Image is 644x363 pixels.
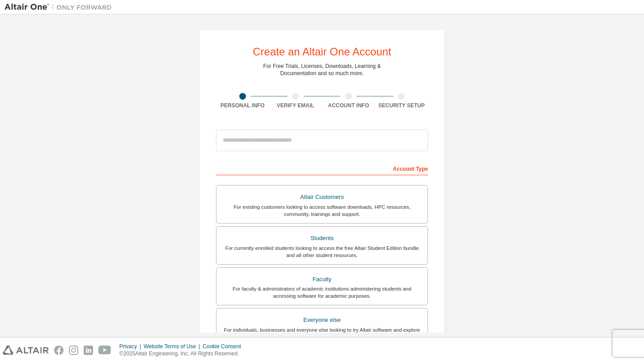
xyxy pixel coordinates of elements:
[253,46,391,57] div: Create an Altair One Account
[222,191,422,203] div: Altair Customers
[263,63,381,77] div: For Free Trials, Licenses, Downloads, Learning & Documentation and so much more.
[54,346,64,355] img: facebook.svg
[98,346,111,355] img: youtube.svg
[222,245,422,259] div: For currently enrolled students looking to access the free Altair Student Edition bundle and all ...
[69,346,78,355] img: instagram.svg
[119,350,246,358] p: © 2025 Altair Engineering, Inc. All Rights Reserved.
[203,343,246,350] div: Cookie Consent
[222,232,422,245] div: Students
[84,346,93,355] img: linkedin.svg
[222,285,422,300] div: For faculty & administrators of academic institutions administering students and accessing softwa...
[222,273,422,286] div: Faculty
[216,161,428,175] div: Account Type
[216,102,269,109] div: Personal Info
[4,3,116,12] img: Altair One
[119,343,144,350] div: Privacy
[3,346,49,355] img: altair_logo.svg
[322,102,375,109] div: Account Info
[375,102,428,109] div: Security Setup
[222,203,422,218] div: For existing customers looking to access software downloads, HPC resources, community, trainings ...
[144,343,203,350] div: Website Terms of Use
[222,326,422,341] div: For individuals, businesses and everyone else looking to try Altair software and explore our prod...
[222,314,422,326] div: Everyone else
[269,102,322,109] div: Verify Email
